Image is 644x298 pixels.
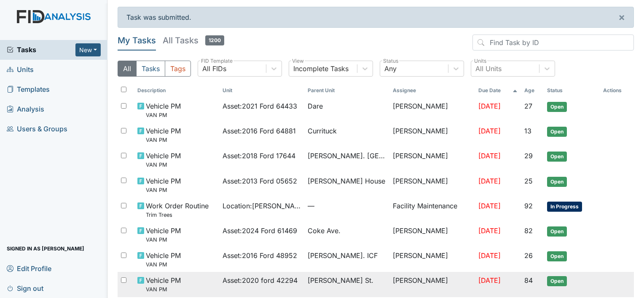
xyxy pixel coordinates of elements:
th: Toggle SortBy [521,83,544,98]
th: Toggle SortBy [304,83,389,98]
span: Open [547,251,567,261]
div: Incomplete Tasks [293,64,349,74]
button: × [610,7,633,27]
span: Open [547,177,567,187]
span: Vehicle PM VAN PM [146,126,181,144]
span: Asset : 2020 ford 42294 [223,275,298,285]
td: [PERSON_NAME] [389,173,475,197]
div: Type filter [118,61,191,77]
span: — [308,201,386,211]
td: [PERSON_NAME] [389,247,475,272]
span: [DATE] [478,102,501,110]
span: [DATE] [478,276,501,285]
div: All FIDs [202,64,226,74]
small: VAN PM [146,111,181,119]
h5: My Tasks [118,35,156,46]
span: Dare [308,101,323,111]
small: VAN PM [146,261,181,269]
span: Currituck [308,126,337,136]
th: Assignee [389,83,475,98]
span: [DATE] [478,152,501,160]
input: Find Task by ID [472,35,634,51]
span: Units [7,63,34,76]
span: 82 [524,226,533,235]
th: Toggle SortBy [134,83,219,98]
span: Asset : 2024 Ford 61469 [223,226,297,236]
span: [DATE] [478,251,501,260]
span: Vehicle PM VAN PM [146,101,181,119]
span: Sign out [7,282,43,295]
a: Tasks [7,45,75,55]
span: Vehicle PM VAN PM [146,250,181,269]
span: × [618,11,625,23]
span: Users & Groups [7,122,67,136]
button: New [75,43,101,56]
span: Templates [7,83,50,96]
span: Analysis [7,103,44,116]
span: [DATE] [478,226,501,235]
span: Edit Profile [7,262,51,275]
span: Location : [PERSON_NAME] St. [223,201,301,211]
small: VAN PM [146,186,181,194]
input: Toggle All Rows Selected [121,87,126,92]
span: Vehicle PM VAN PM [146,226,181,244]
span: Signed in as [PERSON_NAME] [7,242,84,255]
button: Tags [165,61,191,77]
td: [PERSON_NAME] [389,147,475,172]
span: 1200 [205,35,224,45]
div: Task was submitted. [118,7,634,28]
span: Asset : 2013 Ford 05652 [223,176,297,186]
h5: All Tasks [163,35,224,46]
button: All [118,61,137,77]
span: Coke Ave. [308,226,341,236]
span: [DATE] [478,177,501,185]
td: [PERSON_NAME] [389,122,475,147]
th: Toggle SortBy [544,83,600,98]
small: VAN PM [146,136,181,144]
span: 29 [524,152,533,160]
span: In Progress [547,202,582,212]
span: Open [547,226,567,237]
span: [PERSON_NAME]. ICF [308,250,378,261]
span: Vehicle PM VAN PM [146,275,181,293]
td: [PERSON_NAME] [389,98,475,122]
span: Asset : 2021 Ford 64433 [223,101,297,111]
span: 84 [524,276,533,285]
small: VAN PM [146,236,181,244]
td: [PERSON_NAME] [389,222,475,247]
small: VAN PM [146,161,181,169]
td: Facility Maintenance [389,197,475,222]
span: Asset : 2016 Ford 64881 [223,126,296,136]
th: Actions [600,83,634,98]
small: VAN PM [146,285,181,293]
span: Open [547,276,567,286]
span: [DATE] [478,202,501,210]
span: Open [547,102,567,112]
span: 27 [524,102,532,110]
small: Trim Trees [146,211,209,219]
span: 25 [524,177,533,185]
span: [PERSON_NAME] St. [308,275,373,285]
td: [PERSON_NAME] [389,272,475,297]
span: [PERSON_NAME]. [GEOGRAPHIC_DATA] [308,151,386,161]
span: Vehicle PM VAN PM [146,151,181,169]
span: Asset : 2016 Ford 48952 [223,250,297,261]
span: Asset : 2018 Ford 17644 [223,151,295,161]
span: Work Order Routine Trim Trees [146,201,209,219]
th: Toggle SortBy [219,83,304,98]
th: Toggle SortBy [475,83,521,98]
span: Open [547,152,567,162]
span: 13 [524,127,531,135]
div: Any [384,64,397,74]
span: Open [547,127,567,137]
span: Vehicle PM VAN PM [146,176,181,194]
button: Tasks [136,61,165,77]
span: [PERSON_NAME] House [308,176,385,186]
span: 92 [524,202,533,210]
div: All Units [475,64,502,74]
span: 26 [524,251,533,260]
span: [DATE] [478,127,501,135]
